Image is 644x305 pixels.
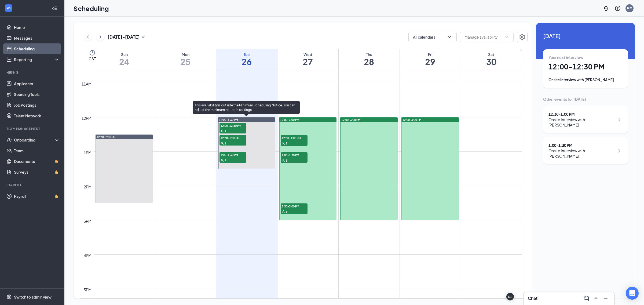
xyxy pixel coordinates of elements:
div: Onboarding [14,137,55,143]
svg: ChevronDown [505,35,509,39]
h1: 28 [339,57,400,66]
h3: [DATE] - [DATE] [108,34,140,40]
a: Job Postings [14,100,60,110]
span: 12:00-3:00 PM [341,118,360,122]
a: Applicants [14,78,60,89]
div: 12:30 - 1:00 PM [548,111,615,117]
div: Your next interview [548,55,623,60]
svg: ChevronDown [447,34,452,40]
svg: User [221,129,224,133]
svg: ComposeMessage [583,295,590,302]
span: 2:30-3:00 PM [281,203,308,209]
div: Onsite Interview with [PERSON_NAME] [548,77,623,83]
div: Wed [277,52,338,57]
svg: User [282,159,285,162]
svg: ChevronLeft [85,34,91,40]
svg: WorkstreamLogo [6,5,11,11]
span: 12:30-1:00 PM [219,135,246,140]
h3: Chat [528,295,537,301]
a: August 26, 2025 [216,49,277,69]
svg: User [282,142,285,145]
div: This availability is outside the Minimum Scheduling Notice. You can adjust the minimum notice in ... [193,101,300,114]
span: 1:00-1:30 PM [281,152,308,158]
a: Messages [14,33,60,43]
svg: User [282,210,285,213]
div: Reporting [14,57,60,62]
span: 1 [286,159,287,162]
span: 12:00-1:30 PM [219,118,238,122]
svg: Settings [6,294,12,300]
button: ChevronUp [592,294,600,303]
div: Onsite Interview with [PERSON_NAME] [548,117,615,128]
div: Mon [155,52,216,57]
h1: 12:00 - 12:30 PM [548,62,623,71]
span: 12:00-3:00 PM [402,118,422,122]
div: 1pm [83,150,93,155]
h1: 26 [216,57,277,66]
h1: 29 [400,57,461,66]
div: Open Intercom Messenger [626,287,639,300]
a: Sourcing Tools [14,89,60,100]
span: 1 [225,158,226,162]
div: Switch to admin view [14,294,52,300]
span: 12:30-2:30 PM [97,135,116,139]
div: 12pm [80,115,93,121]
div: 2pm [83,184,93,190]
h1: 27 [277,57,338,66]
a: DocumentsCrown [14,156,60,167]
span: 12:00-12:30 PM [219,123,246,128]
svg: Analysis [6,57,12,62]
svg: ChevronRight [98,34,103,40]
h1: 30 [461,57,522,66]
div: Sun [94,52,155,57]
a: SurveysCrown [14,167,60,177]
h1: 25 [155,57,216,66]
span: 12:30-1:00 PM [281,135,308,140]
button: All calendarsChevronDown [408,32,457,42]
a: August 25, 2025 [155,49,216,69]
svg: Minimize [602,295,609,302]
div: 3pm [83,218,93,224]
button: Settings [517,32,528,42]
div: 4pm [83,252,93,258]
span: 1 [225,129,226,133]
a: August 29, 2025 [400,49,461,69]
div: Hiring [6,70,59,75]
svg: Clock [89,50,96,56]
a: Home [14,22,60,33]
button: ComposeMessage [582,294,591,303]
span: CST [89,56,96,61]
a: August 30, 2025 [461,49,522,69]
svg: User [221,142,224,145]
span: 1 [286,142,287,145]
button: ChevronRight [96,33,104,41]
a: Scheduling [14,43,60,54]
a: PayrollCrown [14,191,60,202]
a: August 27, 2025 [277,49,338,69]
div: 5pm [83,287,93,293]
div: Onsite Interview with [PERSON_NAME] [548,148,615,159]
div: 1:00 - 1:30 PM [548,143,615,148]
a: August 28, 2025 [339,49,400,69]
span: 1:00-1:30 PM [219,152,246,157]
input: Manage availability [464,34,503,40]
span: 1 [286,210,287,214]
svg: Settings [519,34,525,40]
div: Tue [216,52,277,57]
button: Minimize [601,294,610,303]
a: Team [14,145,60,156]
svg: ChevronUp [593,295,599,302]
span: 12:00-3:00 PM [280,118,299,122]
svg: Collapse [52,6,57,11]
div: DS [508,295,513,299]
svg: User [221,159,224,162]
h1: Scheduling [74,4,109,13]
h1: 24 [94,57,155,66]
span: [DATE] [543,32,628,40]
svg: SmallChevronDown [140,34,146,40]
svg: QuestionInfo [614,5,621,12]
svg: Notifications [603,5,609,12]
div: Other events for [DATE] [543,96,628,102]
span: 1 [225,142,226,145]
div: Thu [339,52,400,57]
